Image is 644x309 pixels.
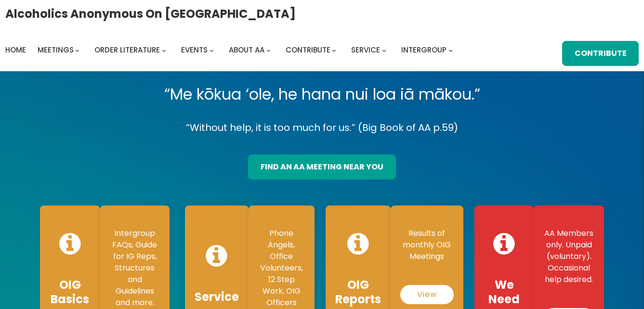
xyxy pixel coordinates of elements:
span: Order Literature [94,45,160,55]
a: Home [5,43,26,57]
p: “Without help, it is too much for us.” (Big Book of AA p.59) [32,119,612,136]
a: Alcoholics Anonymous on [GEOGRAPHIC_DATA] [5,3,296,24]
span: Meetings [38,45,74,55]
a: find an aa meeting near you [248,154,395,180]
span: Contribute [286,45,330,55]
button: Meetings submenu [75,48,79,52]
span: Service [351,45,380,55]
p: Intergroup FAQs, Guide for IG Reps, Structures and Guidelines and more. [110,228,160,309]
p: “Me kōkua ‘ole, he hana nui loa iā mākou.” [32,81,612,108]
a: View Reports [400,285,454,304]
h4: OIG Reports [335,278,381,307]
button: Events submenu [210,48,214,52]
span: Home [5,45,26,55]
a: Service [351,43,380,57]
a: Events [181,43,208,57]
button: About AA submenu [266,48,271,52]
button: Order Literature submenu [162,48,166,52]
nav: Intergroup [5,43,456,57]
a: Intergroup [401,43,447,57]
h4: OIG Basics [50,278,91,307]
p: Results of monthly OIG Meetings [400,228,454,262]
span: Intergroup [401,45,447,55]
p: Phone Angels, Office Volunteers, 12 Step Work, OIG Officers [258,228,305,309]
a: About AA [229,43,264,57]
button: Service submenu [382,48,386,52]
span: About AA [229,45,264,55]
span: Events [181,45,208,55]
a: Contribute [562,41,639,66]
h4: Service [195,290,239,304]
a: Meetings [38,43,74,57]
button: Contribute submenu [332,48,336,52]
p: AA Members only. Unpaid (voluntary). Occasional help desired. [543,228,594,285]
button: Intergroup submenu [448,48,453,52]
a: Contribute [286,43,330,57]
